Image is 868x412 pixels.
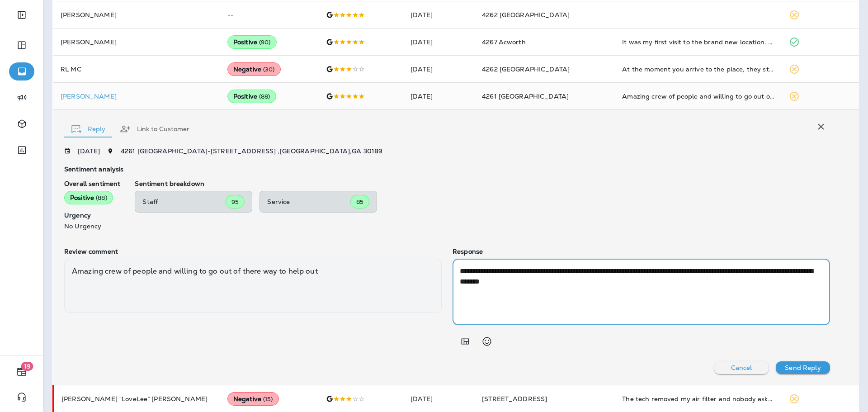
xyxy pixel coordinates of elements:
[259,38,271,46] span: ( 90 )
[478,332,496,350] button: Select an emoji
[61,66,213,73] p: RL MC
[9,363,34,381] button: 19
[142,198,226,205] p: Staff
[64,166,830,173] p: Sentiment analysis
[64,212,120,219] p: Urgency
[61,93,213,100] div: Click to view Customer Drawer
[714,361,769,374] button: Cancel
[64,259,442,313] div: Amazing crew of people and willing to go out of there way to help out
[356,198,363,206] span: 85
[64,191,113,204] div: Positive
[61,395,213,403] p: [PERSON_NAME] “LoveLee” [PERSON_NAME]
[403,83,475,110] td: [DATE]
[622,38,774,47] div: It was my first visit to the brand new location. Brian and the crew were on it! Got me in and out...
[61,38,213,46] p: [PERSON_NAME]
[456,332,474,350] button: Add in a premade template
[227,392,279,406] div: Negative
[622,65,774,74] div: At the moment you arrive to the place, they start selling you everything… air filters light bulbs...
[64,248,442,255] p: Review comment
[227,62,281,76] div: Negative
[227,90,276,103] div: Positive
[96,194,107,202] span: ( 88 )
[220,1,319,28] td: --
[482,92,569,100] span: 4261 [GEOGRAPHIC_DATA]
[482,65,570,73] span: 4262 [GEOGRAPHIC_DATA]
[731,364,752,371] p: Cancel
[403,28,475,56] td: [DATE]
[64,180,120,187] p: Overall sentiment
[21,362,33,371] span: 19
[622,394,774,403] div: The tech removed my air filter and nobody asked him too, and then proceeded to try to get me to b...
[259,93,270,100] span: ( 88 )
[113,113,197,145] button: Link to Customer
[403,56,475,83] td: [DATE]
[227,35,277,49] div: Positive
[231,198,239,206] span: 95
[403,1,475,28] td: [DATE]
[64,223,120,230] p: No Urgency
[267,198,350,205] p: Service
[263,66,275,73] span: ( 30 )
[482,38,526,46] span: 4267 Acworth
[482,395,547,403] span: [STREET_ADDRESS]
[135,180,830,187] p: Sentiment breakdown
[121,147,382,155] span: 4261 [GEOGRAPHIC_DATA] - [STREET_ADDRESS] , [GEOGRAPHIC_DATA] , GA 30189
[61,93,213,100] p: [PERSON_NAME]
[78,147,100,155] p: [DATE]
[776,361,830,374] button: Send Reply
[622,92,774,101] div: Amazing crew of people and willing to go out of there way to help out
[453,248,830,255] p: Response
[785,364,821,371] p: Send Reply
[482,11,570,19] span: 4262 [GEOGRAPHIC_DATA]
[61,11,213,19] p: [PERSON_NAME]
[9,6,34,24] button: Expand Sidebar
[263,395,273,403] span: ( 15 )
[64,113,113,145] button: Reply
